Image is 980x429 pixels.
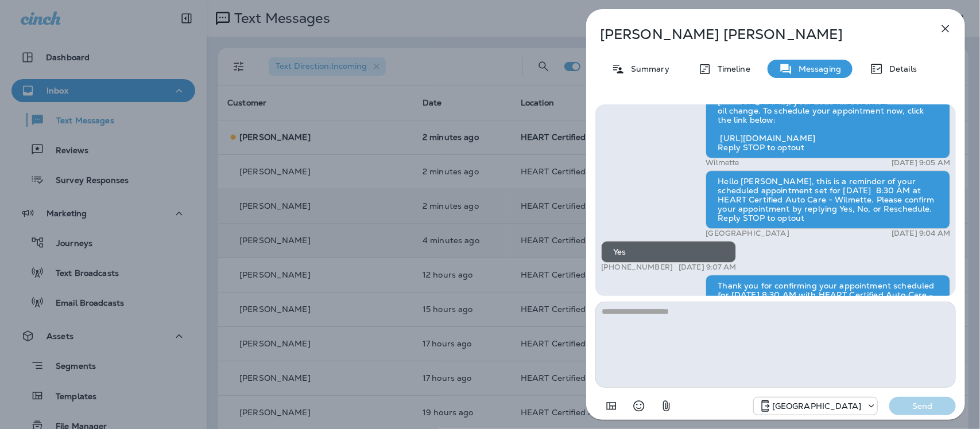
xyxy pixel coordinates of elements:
p: Summary [625,64,669,73]
div: This is HEART Certified Auto Care - Wilmette, [PERSON_NAME], your 2023 Kia Sorento is due for an ... [706,81,950,158]
p: [GEOGRAPHIC_DATA] [772,401,861,411]
button: Select an emoji [627,395,650,418]
p: [DATE] 9:07 AM [679,263,736,272]
p: Details [884,64,917,73]
p: Messaging [793,64,841,73]
p: [PERSON_NAME] [PERSON_NAME] [600,26,913,42]
p: [GEOGRAPHIC_DATA] [706,229,789,238]
div: Thank you for confirming your appointment scheduled for [DATE] 8:30 AM with HEART Certified Auto ... [706,275,950,324]
div: +1 (847) 262-3704 [754,399,877,413]
button: Add in a premade template [600,395,623,418]
p: Wilmette [706,158,739,167]
p: Timeline [712,64,750,73]
p: [DATE] 9:05 AM [892,158,950,167]
div: Hello [PERSON_NAME], this is a reminder of your scheduled appointment set for [DATE] 8:30 AM at H... [706,170,950,229]
div: Yes [601,241,736,263]
p: [DATE] 9:04 AM [892,229,950,238]
p: [PHONE_NUMBER] [601,263,673,272]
